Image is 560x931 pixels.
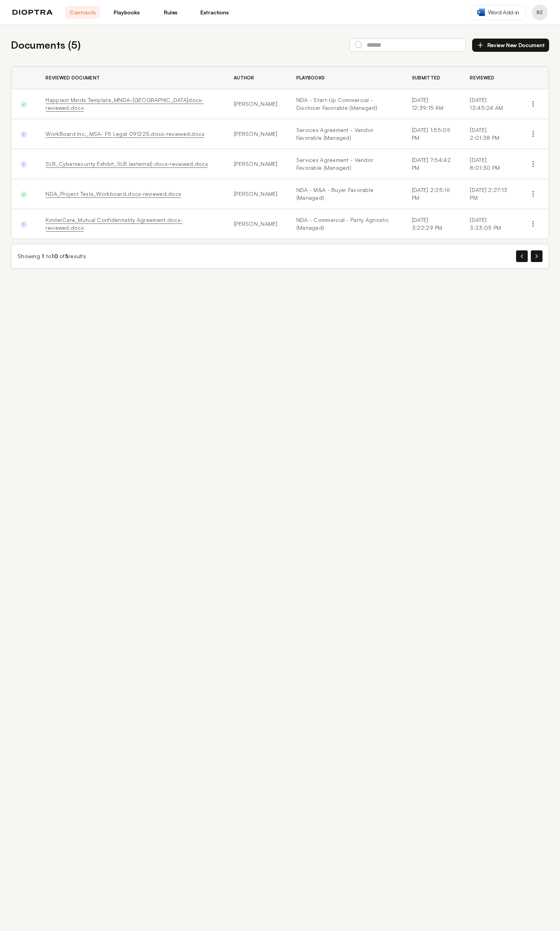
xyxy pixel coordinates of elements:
[531,250,542,262] button: Next
[197,6,232,19] a: Extractions
[45,216,182,231] a: KinderCare_Mutual Confidentiality Agreement.docx-reviewed.docx
[65,253,68,259] span: 5
[472,39,549,52] button: Review New Document
[287,67,402,89] th: Playbooks
[45,130,204,137] a: WorkBoard Inc._MSA- F5 Legal 091225.docx-reviewed.docx
[45,190,181,197] a: NDA_Project Tesla_Workboard.docx-reviewed.docx
[460,119,518,149] td: [DATE] 2:01:38 PM
[153,6,188,19] a: Rules
[471,5,526,20] a: Word Add-in
[65,6,100,19] a: Contracts
[42,253,44,259] span: 1
[224,209,287,239] td: [PERSON_NAME]
[402,67,461,89] th: Submitted
[296,126,393,142] a: Services Agreement - Vendor Favorable (Managed)
[460,179,518,209] td: [DATE] 2:27:13 PM
[477,9,485,16] img: word
[296,216,393,232] a: NDA - Commercial - Party Agnostic (Managed)
[21,101,27,107] img: Done
[516,250,528,262] button: Previous
[532,5,548,20] button: Profile menu
[402,89,461,119] td: [DATE] 12:39:15 AM
[296,156,393,172] a: Services Agreement - Vendor Favorable (Managed)
[21,161,27,167] img: Done
[488,9,519,16] span: Word Add-in
[224,119,287,149] td: [PERSON_NAME]
[109,6,144,19] a: Playbooks
[45,97,203,111] a: Happiest Minds Template_MNDA-[GEOGRAPHIC_DATA]docx-reviewed.docx
[21,131,27,137] img: Done
[402,149,461,179] td: [DATE] 7:54:42 PM
[12,10,53,15] img: logo
[36,67,224,89] th: Reviewed Document
[460,67,518,89] th: Reviewed
[51,253,58,259] span: 10
[402,209,461,239] td: [DATE] 3:22:29 PM
[460,149,518,179] td: [DATE] 8:01:30 PM
[402,119,461,149] td: [DATE] 1:55:05 PM
[11,37,80,53] h2: Documents ( 5 )
[224,89,287,119] td: [PERSON_NAME]
[224,179,287,209] td: [PERSON_NAME]
[402,179,461,209] td: [DATE] 2:25:16 PM
[17,252,86,260] div: Showing to of results
[460,209,518,239] td: [DATE] 3:23:05 PM
[296,96,393,112] a: NDA - Start-Up Commercial - Discloser Favorable (Managed)
[224,149,287,179] td: [PERSON_NAME]
[21,221,27,227] img: Done
[224,67,287,89] th: Author
[45,160,208,167] a: SLB_Cybersecurity Exhibit_SLB (external).docx-reviewed.docx
[21,191,27,197] img: Done
[460,89,518,119] td: [DATE] 12:45:24 AM
[296,186,393,202] a: NDA - M&A - Buyer Favorable (Managed)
